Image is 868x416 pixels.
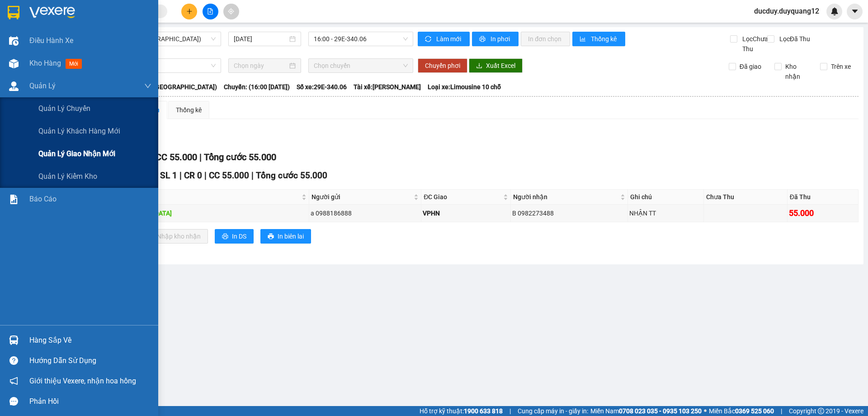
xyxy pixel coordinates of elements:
[38,148,115,159] span: Quản lý giao nhận mới
[204,170,207,181] span: |
[29,80,56,91] span: Quản Lý
[199,152,202,163] span: |
[513,192,618,202] span: Người nhận
[851,7,859,15] span: caret-down
[572,32,625,46] button: bar-chartThống kê
[29,395,151,408] div: Phản hồi
[509,406,511,416] span: |
[234,34,288,44] input: 13/10/2025
[160,170,177,181] span: SL 1
[789,207,857,220] div: 55.000
[203,4,218,19] button: file-add
[314,32,408,46] span: 16:00 - 29E-340.06
[222,233,228,240] span: printer
[9,36,19,46] img: warehouse-icon
[38,171,97,182] span: Quản lý kiểm kho
[9,335,19,345] img: warehouse-icon
[176,105,202,115] div: Thống kê
[228,8,234,14] span: aim
[704,190,788,205] th: Chưa Thu
[418,32,470,46] button: syncLàm mới
[512,208,626,218] div: B 0982273488
[311,208,420,218] div: a 0988186888
[9,377,18,385] span: notification
[739,34,769,54] span: Lọc Chưa Thu
[830,7,839,15] img: icon-new-feature
[590,406,702,416] span: Miền Nam
[268,233,274,240] span: printer
[297,82,347,92] span: Số xe: 29E-340.06
[204,152,276,163] span: Tổng cước 55.000
[144,82,151,90] span: down
[788,190,859,205] th: Đã Thu
[782,62,813,81] span: Kho nhận
[628,190,703,205] th: Ghi chú
[184,170,202,181] span: CR 0
[278,231,304,241] span: In biên lai
[736,62,765,72] span: Đã giao
[29,334,151,347] div: Hàng sắp về
[181,4,197,19] button: plus
[420,406,503,416] span: Hỗ trợ kỹ thuật:
[232,231,246,241] span: In DS
[464,407,503,415] strong: 1900 633 818
[251,170,254,181] span: |
[29,59,61,67] span: Kho hàng
[87,208,307,218] div: TC: 164 [GEOGRAPHIC_DATA]
[66,59,82,69] span: mới
[704,409,707,413] span: ⚪️
[591,34,618,44] span: Thống kê
[619,407,702,415] strong: 0708 023 035 - 0935 103 250
[354,82,421,92] span: Tài xế: [PERSON_NAME]
[428,82,501,92] span: Loại xe: Limousine 10 chỗ
[491,34,511,44] span: In phơi
[9,356,18,365] span: question-circle
[521,32,570,46] button: In đơn chọn
[486,61,515,71] span: Xuất Excel
[9,397,18,406] span: message
[256,170,327,181] span: Tổng cước 55.000
[38,125,120,137] span: Quản lý khách hàng mới
[209,170,249,181] span: CC 55.000
[314,59,408,72] span: Chọn chuyến
[629,208,702,218] div: NHẬN TT
[260,229,311,244] button: printerIn biên lai
[469,58,523,73] button: downloadXuất Excel
[735,407,774,415] strong: 0369 525 060
[580,36,587,43] span: bar-chart
[518,406,588,416] span: Cung cấp máy in - giấy in:
[418,58,467,73] button: Chuyển phơi
[38,103,90,114] span: Quản lý chuyến
[29,35,73,46] span: Điều hành xe
[479,36,487,43] span: printer
[423,208,509,218] div: VPHN
[234,61,288,71] input: Chọn ngày
[424,192,501,202] span: ĐC Giao
[709,406,774,416] span: Miền Bắc
[476,62,482,70] span: download
[186,8,193,14] span: plus
[827,62,854,72] span: Trên xe
[472,32,519,46] button: printerIn phơi
[747,5,826,17] span: ducduy.duyquang12
[776,34,811,44] span: Lọc Đã Thu
[425,36,433,43] span: sync
[9,195,19,204] img: solution-icon
[818,408,824,414] span: copyright
[140,229,208,244] button: downloadNhập kho nhận
[156,152,197,163] span: CC 55.000
[224,82,290,92] span: Chuyến: (16:00 [DATE])
[215,229,254,244] button: printerIn DS
[781,406,782,416] span: |
[29,193,57,205] span: Báo cáo
[88,192,300,202] span: Nơi lấy
[9,59,19,68] img: warehouse-icon
[847,4,863,19] button: caret-down
[436,34,462,44] span: Làm mới
[29,375,136,387] span: Giới thiệu Vexere, nhận hoa hồng
[29,354,151,368] div: Hướng dẫn sử dụng
[179,170,182,181] span: |
[8,6,19,19] img: logo-vxr
[9,81,19,91] img: warehouse-icon
[207,8,213,14] span: file-add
